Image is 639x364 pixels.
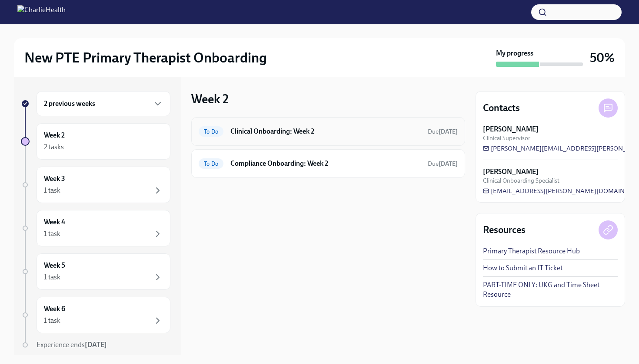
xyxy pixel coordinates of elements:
[21,297,170,333] a: Week 61 task
[483,102,520,115] h4: Contacts
[21,167,170,203] a: Week 31 task
[21,123,170,160] a: Week 22 tasks
[44,99,95,108] h6: 2 previous weeks
[483,177,559,185] span: Clinical Onboarding Specialist
[483,134,530,142] span: Clinical Supervisor
[44,229,60,239] div: 1 task
[428,160,458,167] span: Due
[44,261,65,270] h6: Week 5
[21,210,170,246] a: Week 41 task
[21,253,170,290] a: Week 51 task
[439,128,458,135] strong: [DATE]
[44,131,65,140] h6: Week 2
[44,316,60,325] div: 1 task
[439,160,458,167] strong: [DATE]
[483,246,580,256] a: Primary Therapist Resource Hub
[44,186,60,195] div: 1 task
[199,157,458,171] a: To DoCompliance Onboarding: Week 2Due[DATE]
[483,223,526,236] h4: Resources
[199,125,458,138] a: To DoClinical Onboarding: Week 2Due[DATE]
[44,304,65,314] h6: Week 6
[428,128,458,136] span: September 6th, 2025 07:00
[44,142,64,152] div: 2 tasks
[496,49,533,58] strong: My progress
[24,49,267,66] h2: New PTE Primary Therapist Onboarding
[230,127,421,136] h6: Clinical Onboarding: Week 2
[590,50,615,66] h3: 50%
[199,161,223,167] span: To Do
[44,217,65,227] h6: Week 4
[483,280,618,299] a: PART-TIME ONLY: UKG and Time Sheet Resource
[85,341,107,349] strong: [DATE]
[44,272,60,282] div: 1 task
[191,91,229,107] h3: Week 2
[483,167,539,177] strong: [PERSON_NAME]
[17,5,66,19] img: CharlieHealth
[428,160,458,168] span: September 6th, 2025 07:00
[37,341,107,349] span: Experience ends
[483,263,562,273] a: How to Submit an IT Ticket
[37,91,170,116] div: 2 previous weeks
[199,128,223,135] span: To Do
[230,159,421,168] h6: Compliance Onboarding: Week 2
[44,174,65,184] h6: Week 3
[428,128,458,135] span: Due
[483,125,539,134] strong: [PERSON_NAME]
